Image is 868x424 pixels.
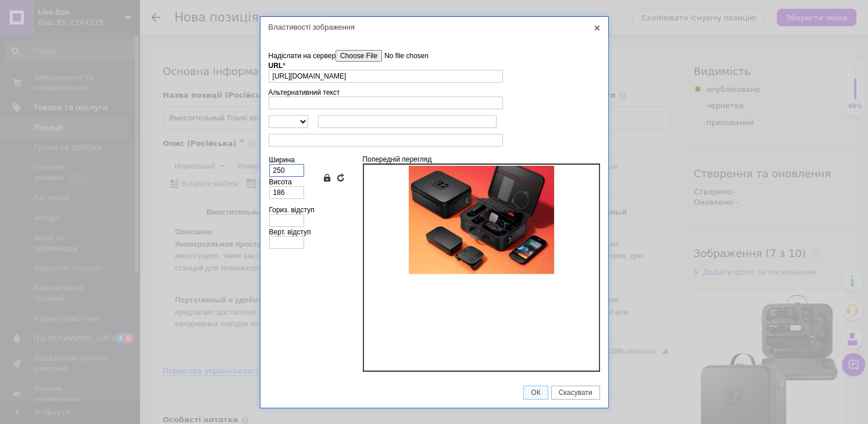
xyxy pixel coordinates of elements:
[12,31,495,80] p: [PERSON_NAME] для переноски оснащен сетчатым карманом для небольших аксессуаров, таких как HDMI-к...
[363,155,599,372] div: Попередній перегляд
[12,33,49,41] strong: Описание
[260,17,608,37] div: Властивості зображення
[269,52,336,60] span: Надіслати на сервер
[269,88,340,97] label: Альтернативний текст
[269,156,295,164] label: Ширина
[269,178,292,186] label: Висота
[12,45,180,54] strong: Универсальное пространство для хранения:
[269,62,285,70] label: URL
[12,101,108,109] strong: Портативный и удобный:
[322,173,331,182] a: Зберегти пропорції
[336,173,345,182] a: Очистити поля розмірів
[551,386,600,400] a: Скасувати
[43,13,463,22] strong: Вместительный Travel кейс с ремешком для Nintendo Switch 2, защитная сумка для консоли Nintendo 2...
[524,389,547,397] span: ОК
[592,23,602,33] a: Закрити
[269,228,311,236] label: Верт. відступ
[523,386,548,400] a: ОК
[12,12,495,379] body: Редактор, 2C2F5C72-6B12-4D4A-AAFF-3C06BDE9FD32
[269,47,600,377] div: Інформація про зображення
[552,389,599,397] span: Скасувати
[12,87,495,136] p: специально разработанный для повышения портативности, этот портативный чехол для хранения предлаг...
[12,143,495,179] p: встроенная панель со слотом для карт в дорожном чехле служит подставкой, позволяя наслаждаться на...
[269,206,315,214] label: Гориз. відступ
[335,50,467,62] input: Надіслати на сервер
[269,50,468,62] label: Надіслати на сервер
